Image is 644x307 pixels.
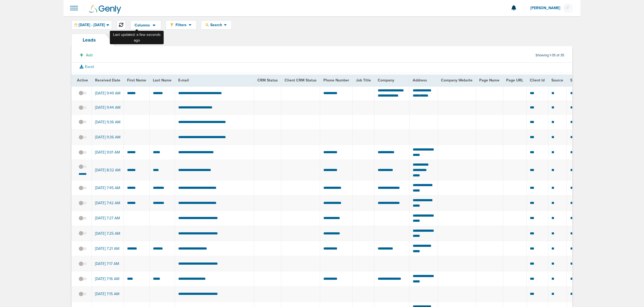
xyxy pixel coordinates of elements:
span: Received Date [95,78,120,83]
button: Excel [76,63,98,70]
td: [DATE] 9:01 AM [92,145,124,160]
span: Page URL [506,78,523,83]
td: [DATE] 7:17 AM [92,256,124,271]
span: Search [209,23,224,27]
td: [DATE] 7:42 AM [92,196,124,211]
td: [DATE] 9:44 AM [92,101,124,114]
span: Columns [135,23,150,27]
span: [DATE] - [DATE] [79,23,105,27]
span: Source [552,78,563,83]
span: Active [77,78,88,83]
span: Phone Number [323,78,349,83]
span: Showing 1-35 of 35 [535,53,564,58]
td: [DATE] 9:36 AM [92,114,124,129]
span: E-mail [178,78,189,83]
td: [DATE] 7:45 AM [92,180,124,196]
th: Company [374,75,409,86]
span: First Name [127,78,146,83]
td: [DATE] 7:16 AM [92,271,124,286]
a: Leads [72,34,107,46]
td: [DATE] 9:49 AM [92,86,124,101]
span: [PERSON_NAME] [530,6,564,10]
img: Genly [89,5,121,14]
th: Page Name [476,75,503,86]
div: Last updated: a few seconds ago [110,31,164,44]
td: [DATE] 7:25 AM [92,226,124,241]
th: Job Title [353,75,374,86]
span: Add [86,53,93,57]
td: [DATE] 7:21 AM [92,241,124,256]
th: Address [409,75,438,86]
td: [DATE] 7:27 AM [92,211,124,226]
span: Source Campaign Id [570,78,605,83]
td: [DATE] 7:15 AM [92,286,124,302]
span: CRM Status [257,78,278,83]
td: [DATE] 9:36 AM [92,130,124,145]
button: Add [77,51,96,59]
td: [DATE] 8:32 AM [92,160,124,180]
span: Filters [173,23,189,27]
th: Client CRM Status [281,75,320,86]
th: Company Website [438,75,476,86]
span: Last Name [153,78,171,83]
span: Client Id [530,78,545,83]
